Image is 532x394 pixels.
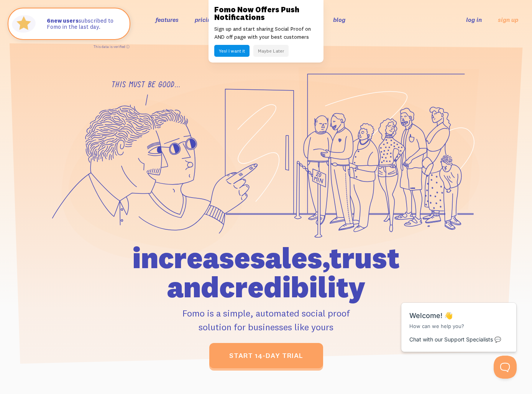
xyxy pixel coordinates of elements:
[253,45,289,57] button: Maybe Later
[209,343,323,368] a: start 14-day trial
[214,25,318,41] p: Sign up and start sharing Social Proof on AND off page with your best customers
[195,16,214,23] a: pricing
[397,284,521,356] iframe: Help Scout Beacon - Messages and Notifications
[333,16,345,23] a: blog
[214,45,250,57] button: Yes! I want it
[498,16,518,24] a: sign up
[466,16,482,23] a: log in
[89,306,443,334] p: Fomo is a simple, automated social proof solution for businesses like yours
[89,243,443,302] h1: increase sales, trust and credibility
[94,45,130,49] a: This data is verified ⓘ
[214,6,318,21] h3: Fomo Now Offers Push Notifications
[494,356,517,379] iframe: Help Scout Beacon - Open
[156,16,179,23] a: features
